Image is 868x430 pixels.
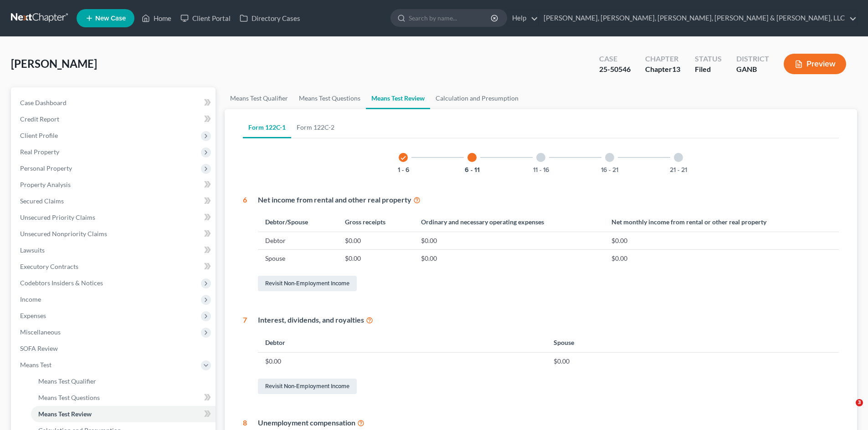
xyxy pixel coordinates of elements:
[20,213,95,221] span: Unsecured Priority Claims
[258,315,839,325] div: Interest, dividends, and royalties
[20,197,64,205] span: Secured Claims
[13,95,216,111] a: Case Dashboard
[20,164,72,172] span: Personal Property
[235,10,305,26] a: Directory Cases
[533,167,549,173] button: 11 - 16
[599,64,631,75] div: 25-50546
[38,410,92,418] span: Means Test Review
[546,352,839,369] td: $0.00
[11,57,97,70] span: [PERSON_NAME]
[20,246,45,254] span: Lawsuits
[856,399,863,406] span: 3
[20,99,67,106] span: Case Dashboard
[604,249,839,267] td: $0.00
[546,333,839,352] th: Spouse
[13,340,216,357] a: SOFA Review
[293,87,366,109] a: Means Test Questions
[414,249,604,267] td: $0.00
[338,232,414,249] td: $0.00
[243,116,291,138] a: Form 122C-1
[400,155,406,161] i: check
[291,116,340,138] a: Form 122C-2
[414,212,604,232] th: Ordinary and necessary operating expenses
[258,418,839,428] div: Unemployment compensation
[398,167,409,173] button: 1 - 6
[601,167,618,173] button: 16 - 21
[31,406,216,422] a: Means Test Review
[258,352,546,369] td: $0.00
[338,249,414,267] td: $0.00
[13,177,216,193] a: Property Analysis
[258,276,357,291] a: Revisit Non-Employment Income
[258,195,839,205] div: Net income from rental and other real property
[13,209,216,226] a: Unsecured Priority Claims
[258,232,337,249] td: Debtor
[31,373,216,390] a: Means Test Qualifier
[38,377,96,385] span: Means Test Qualifier
[38,394,100,401] span: Means Test Questions
[604,232,839,249] td: $0.00
[784,54,846,74] button: Preview
[31,390,216,406] a: Means Test Questions
[20,328,61,336] span: Miscellaneous
[225,87,293,109] a: Means Test Qualifier
[13,242,216,258] a: Lawsuits
[13,193,216,209] a: Secured Claims
[508,10,538,26] a: Help
[20,263,78,270] span: Executory Contracts
[645,54,680,64] div: Chapter
[20,344,58,352] span: SOFA Review
[176,10,235,26] a: Client Portal
[672,65,680,73] span: 13
[243,195,247,293] div: 6
[258,212,337,232] th: Debtor/Spouse
[20,115,59,123] span: Credit Report
[13,111,216,127] a: Credit Report
[20,181,71,188] span: Property Analysis
[539,10,857,26] a: [PERSON_NAME], [PERSON_NAME], [PERSON_NAME], [PERSON_NAME] & [PERSON_NAME], LLC
[465,167,480,173] button: 6 - 11
[430,87,524,109] a: Calculation and Presumption
[20,279,103,287] span: Codebtors Insiders & Notices
[20,132,58,139] span: Client Profile
[13,258,216,275] a: Executory Contracts
[20,230,107,238] span: Unsecured Nonpriority Claims
[599,54,631,64] div: Case
[695,54,722,64] div: Status
[258,333,546,352] th: Debtor
[695,64,722,75] div: Filed
[414,232,604,249] td: $0.00
[258,249,337,267] td: Spouse
[645,64,680,75] div: Chapter
[670,167,687,173] button: 21 - 21
[20,295,41,303] span: Income
[20,361,51,369] span: Means Test
[20,148,59,156] span: Real Property
[20,312,46,319] span: Expenses
[604,212,839,232] th: Net monthly income from rental or other real property
[837,399,859,421] iframe: Intercom live chat
[338,212,414,232] th: Gross receipts
[409,10,492,26] input: Search by name...
[736,54,769,64] div: District
[13,226,216,242] a: Unsecured Nonpriority Claims
[243,315,247,396] div: 7
[258,379,357,394] a: Revisit Non-Employment Income
[137,10,176,26] a: Home
[95,15,126,22] span: New Case
[366,87,430,109] a: Means Test Review
[736,64,769,75] div: GANB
